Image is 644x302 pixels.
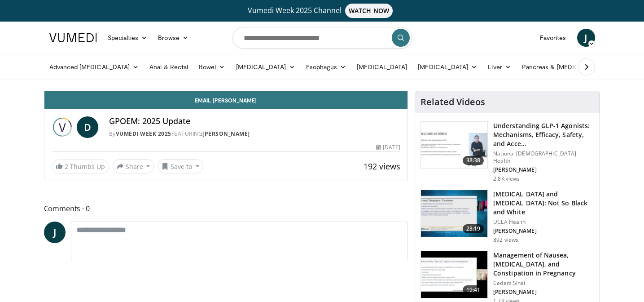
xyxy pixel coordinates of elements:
h4: GPOEM: 2025 Update [109,116,401,126]
a: Specialties [102,29,153,47]
h3: Management of Nausea, [MEDICAL_DATA], and Constipation in Pregnancy [493,251,594,278]
a: Browse [153,29,194,47]
p: Cedars Sinai [493,280,594,287]
a: Bowel [193,58,230,76]
a: 38:38 Understanding GLP-1 Agonists: Mechanisms, Efficacy, Safety, and Acce… National [DEMOGRAPHIC... [421,121,594,182]
a: Vumedi Week 2025 ChannelWATCH NOW [51,4,594,18]
span: 2 [65,162,68,171]
a: Vumedi Week 2025 [116,130,171,138]
a: J [577,29,595,47]
p: [PERSON_NAME] [493,289,594,296]
a: Anal & Rectal [144,58,193,76]
span: Comments 0 [44,203,408,214]
button: Save to [158,159,203,173]
a: J [44,222,66,243]
a: 2 Thumbs Up [52,160,109,173]
img: 65f4abe4-8851-4095-bf95-68cae67d5ccb.150x105_q85_crop-smart_upscale.jpg [421,190,487,237]
a: D [77,116,98,138]
img: VuMedi Logo [49,33,97,42]
img: Vumedi Week 2025 [52,116,73,138]
a: 23:19 [MEDICAL_DATA] and [MEDICAL_DATA]: Not So Black and White UCLA Health [PERSON_NAME] 892 views [421,190,594,244]
input: Search topics, interventions [232,27,412,49]
h3: [MEDICAL_DATA] and [MEDICAL_DATA]: Not So Black and White [493,190,594,217]
span: 19:41 [463,285,484,294]
h3: Understanding GLP-1 Agonists: Mechanisms, Efficacy, Safety, and Acce… [493,121,594,148]
img: 10897e49-57d0-4dda-943f-d9cde9436bef.150x105_q85_crop-smart_upscale.jpg [421,122,487,169]
a: Email [PERSON_NAME] [44,91,408,109]
div: By FEATURING [109,130,401,138]
a: Favorites [534,29,572,47]
p: 2.8K views [493,175,520,182]
p: National [DEMOGRAPHIC_DATA] Health [493,150,594,164]
a: [MEDICAL_DATA] [231,58,301,76]
p: [PERSON_NAME] [493,166,594,173]
p: [PERSON_NAME] [493,227,594,235]
p: 892 views [493,236,518,244]
a: [MEDICAL_DATA] [351,58,412,76]
a: Liver [482,58,516,76]
img: 51017488-4c10-4926-9dc3-d6d3957cf75a.150x105_q85_crop-smart_upscale.jpg [421,251,487,298]
span: 38:38 [463,156,484,165]
a: Advanced [MEDICAL_DATA] [44,58,145,76]
span: 192 views [364,161,400,172]
p: UCLA Health [493,218,594,226]
a: [PERSON_NAME] [202,130,250,138]
div: [DATE] [376,143,400,151]
a: Pancreas & [MEDICAL_DATA] [517,58,622,76]
a: [MEDICAL_DATA] [412,58,482,76]
h4: Related Videos [421,97,485,107]
button: Share [113,159,154,173]
span: 23:19 [463,224,484,233]
a: Esophagus [301,58,352,76]
span: WATCH NOW [345,4,393,18]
